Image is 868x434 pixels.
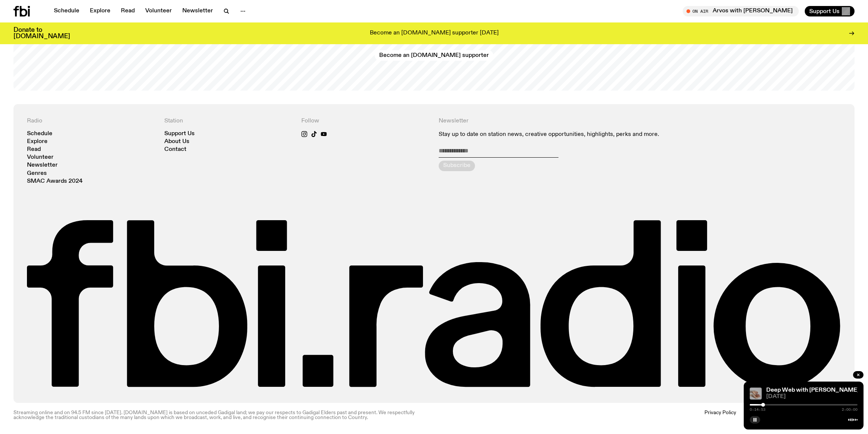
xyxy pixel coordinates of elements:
a: Become an [DOMAIN_NAME] supporter [375,50,493,61]
p: Become an [DOMAIN_NAME] supporter [DATE] [370,30,499,37]
a: Volunteer [141,6,176,16]
a: Read [27,147,41,152]
span: Support Us [809,8,840,15]
button: On AirArvos with [PERSON_NAME] [683,6,799,16]
h4: Newsletter [439,118,704,125]
a: Volunteer [27,155,54,160]
p: Streaming online and on 94.5 FM since [DATE]. [DOMAIN_NAME] is based on unceded Gadigal land; we ... [13,410,430,421]
a: Privacy Policy [704,410,736,421]
h3: Donate to [DOMAIN_NAME] [13,27,70,40]
button: Support Us [805,6,855,16]
a: SMAC Awards 2024 [27,179,83,184]
a: Genres [27,171,47,176]
span: 2:00:00 [842,408,858,412]
a: Schedule [49,6,84,16]
span: [DATE] [766,394,858,400]
p: Stay up to date on station news, creative opportunities, highlights, perks and more. [439,131,704,138]
a: Explore [27,139,48,145]
h4: Station [164,118,293,125]
a: Newsletter [178,6,217,16]
span: Tune in live [691,8,795,14]
h4: Radio [27,118,155,125]
h4: Follow [301,118,430,125]
a: Newsletter [27,163,58,168]
a: Schedule [27,131,52,137]
a: Deep Web with [PERSON_NAME] [766,387,859,393]
span: 0:14:53 [750,408,765,412]
a: Support Us [164,131,195,137]
a: Read [116,6,139,16]
a: About Us [164,139,189,145]
a: Explore [85,6,115,16]
button: Subscribe [439,161,475,171]
a: Contact [164,147,186,152]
